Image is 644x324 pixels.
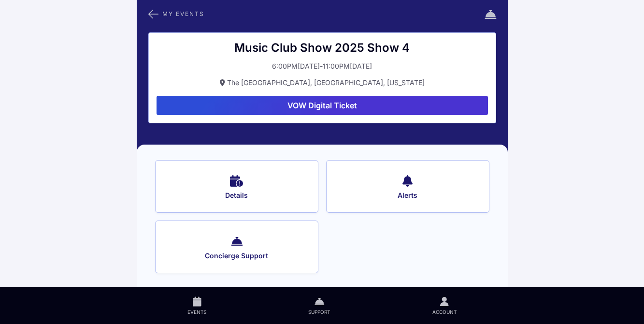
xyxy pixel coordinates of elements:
[155,221,318,273] button: Concierge Support
[432,309,457,315] span: Account
[308,309,330,315] span: Support
[258,287,381,324] a: Support
[339,191,476,200] span: Alerts
[148,8,204,20] button: My Events
[137,287,258,324] a: Events
[381,287,507,324] a: Account
[168,191,305,200] span: Details
[155,160,318,213] button: Details
[157,96,488,115] button: VOW Digital Ticket
[162,11,204,16] span: My Events
[323,61,372,72] div: 11:00PM[DATE]
[187,309,206,315] span: Events
[227,78,425,87] span: The [GEOGRAPHIC_DATA], [GEOGRAPHIC_DATA], [US_STATE]
[326,160,489,213] button: Alerts
[168,251,305,260] span: Concierge Support
[157,77,488,88] button: The [GEOGRAPHIC_DATA], [GEOGRAPHIC_DATA], [US_STATE]
[157,41,488,55] div: Music Club Show 2025 Show 4
[272,61,320,72] div: 6:00PM[DATE]
[157,61,488,72] button: 6:00PM[DATE]-11:00PM[DATE]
